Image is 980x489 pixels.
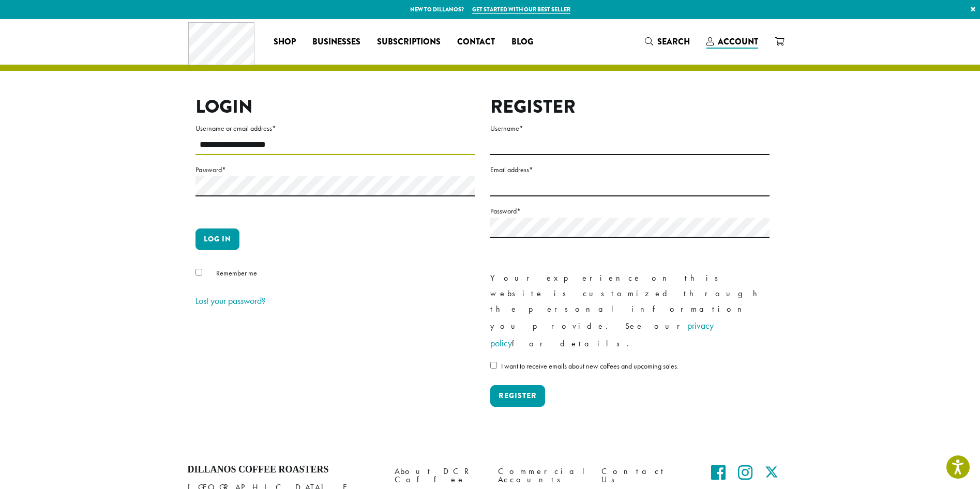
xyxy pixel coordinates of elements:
label: Password [490,205,770,218]
span: Subscriptions [377,36,441,49]
a: About DCR Coffee [395,464,483,486]
h2: Login [195,96,475,118]
span: Search [657,36,690,48]
span: Businesses [312,36,360,49]
label: Username [490,122,770,135]
span: Account [718,36,758,48]
button: Log in [195,228,239,250]
label: Password [195,163,475,176]
span: Blog [511,36,533,49]
span: Contact [457,36,495,49]
a: Lost your password? [195,295,266,307]
a: Contact Us [601,464,689,486]
label: Username or email address [195,122,475,135]
a: Commercial Accounts [498,464,586,486]
span: Shop [274,36,296,49]
a: privacy policy [490,319,714,349]
button: Register [490,385,545,407]
a: Get started with our best seller [472,5,570,14]
a: Search [637,33,698,50]
h2: Register [490,96,770,118]
span: I want to receive emails about new coffees and upcoming sales. [501,361,679,371]
a: Shop [265,34,304,50]
label: Email address [490,163,770,176]
input: I want to receive emails about new coffees and upcoming sales. [490,362,497,369]
h4: Dillanos Coffee Roasters [188,464,379,476]
p: Your experience on this website is customized through the personal information you provide. See o... [490,270,770,352]
span: Remember me [216,268,257,278]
